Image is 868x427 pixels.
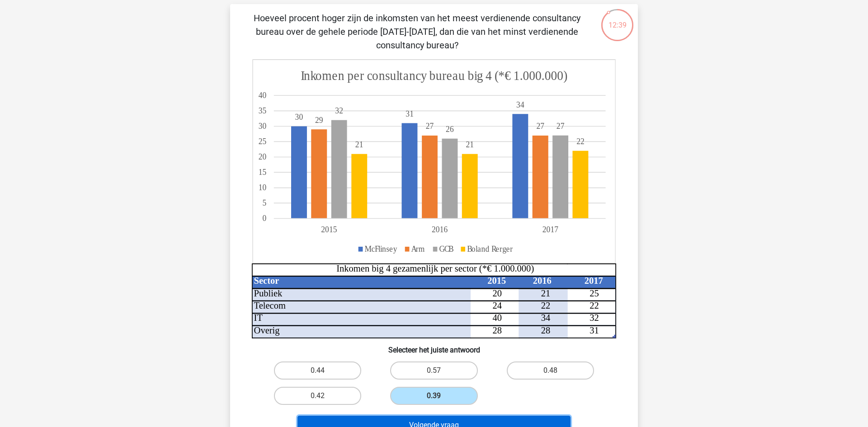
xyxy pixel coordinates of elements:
[321,225,558,235] tspan: 201520162017
[541,313,551,323] tspan: 34
[259,106,267,116] tspan: 35
[446,124,454,134] tspan: 26
[245,338,623,354] h6: Selecteer het juiste antwoord
[263,214,267,223] tspan: 0
[541,288,551,298] tspan: 21
[254,325,280,336] tspan: Overig
[411,244,425,253] tspan: Arm
[541,300,551,310] tspan: 22
[493,300,502,310] tspan: 24
[590,288,599,298] tspan: 25
[493,313,502,323] tspan: 40
[426,122,544,131] tspan: 2727
[254,300,286,310] tspan: Telecom
[439,244,454,253] tspan: GCB
[301,68,567,84] tspan: Inkomen per consultancy bureau big 4 (*€ 1.000.000)
[390,361,477,380] label: 0.57
[590,325,599,335] tspan: 31
[406,109,414,118] tspan: 31
[254,276,279,286] tspan: Sector
[493,325,502,335] tspan: 28
[590,300,599,310] tspan: 22
[576,137,585,146] tspan: 22
[259,183,267,192] tspan: 10
[590,313,599,323] tspan: 32
[259,168,267,177] tspan: 15
[254,313,263,323] tspan: IT
[516,100,524,109] tspan: 34
[295,112,303,122] tspan: 30
[507,361,594,380] label: 0.48
[336,263,534,274] tspan: Inkomen big 4 gezamenlijk per sector (*€ 1.000.000)
[274,361,361,380] label: 0.44
[315,115,323,125] tspan: 29
[274,387,361,405] label: 0.42
[585,276,603,286] tspan: 2017
[541,325,551,335] tspan: 28
[533,276,552,286] tspan: 2016
[263,198,267,208] tspan: 5
[355,140,474,150] tspan: 2121
[259,152,267,162] tspan: 20
[259,90,267,100] tspan: 40
[365,244,398,253] tspan: McFlinsey
[335,106,343,116] tspan: 32
[245,11,590,52] p: Hoeveel procent hoger zijn de inkomsten van het meest verdienende consultancy bureau over de gehe...
[254,288,283,298] tspan: Publiek
[487,276,506,286] tspan: 2015
[493,288,502,298] tspan: 20
[390,387,477,405] label: 0.39
[259,122,267,131] tspan: 30
[467,244,513,253] tspan: Boland Rerger
[259,137,267,146] tspan: 25
[557,122,565,131] tspan: 27
[600,8,634,31] div: 12:39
